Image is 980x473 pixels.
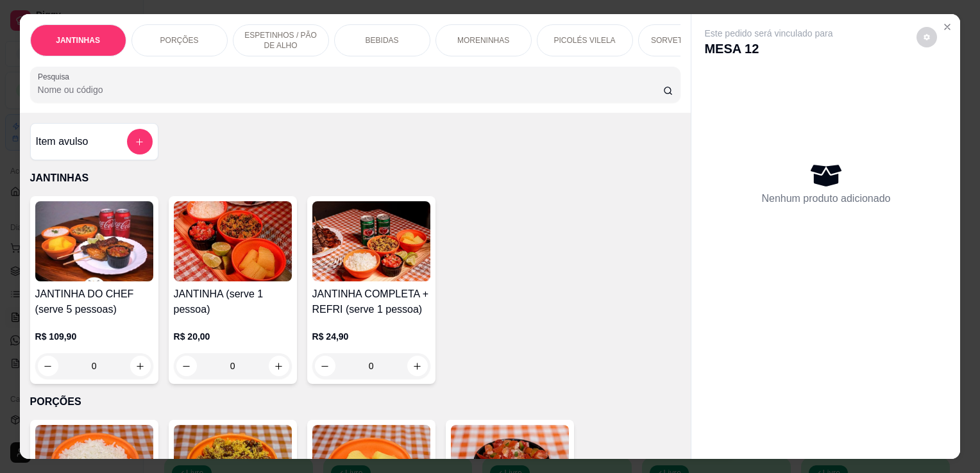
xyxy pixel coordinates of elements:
img: product-image [35,201,153,281]
p: R$ 109,90 [35,330,153,343]
p: MORENINHAS [457,35,509,46]
p: Nenhum produto adicionado [761,191,890,206]
p: R$ 24,90 [312,330,430,343]
button: add-separate-item [127,129,153,154]
p: PORÇÕES [30,394,681,410]
img: product-image [312,201,430,281]
h4: JANTINHA (serve 1 pessoa) [174,286,292,317]
p: BEBIDAS [366,35,399,46]
p: SORVETES VILELA [651,35,721,46]
label: Pesquisa [38,71,74,82]
p: PICOLÉS VILELA [554,35,616,46]
input: Pesquisa [38,83,663,96]
p: JANTINHAS [56,35,100,46]
p: MESA 12 [704,40,832,58]
p: R$ 20,00 [174,330,292,343]
img: product-image [174,201,292,281]
p: JANTINHAS [30,170,681,186]
p: ESPETINHOS / PÃO DE ALHO [244,30,318,51]
h4: JANTINHA COMPLETA + REFRI (serve 1 pessoa) [312,286,430,317]
h4: JANTINHA DO CHEF (serve 5 pessoas) [35,286,153,317]
button: decrease-product-quantity [917,27,937,47]
p: Este pedido será vinculado para [704,27,832,40]
button: Close [937,17,958,37]
p: PORÇÕES [160,35,199,46]
h4: Item avulso [36,134,89,149]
